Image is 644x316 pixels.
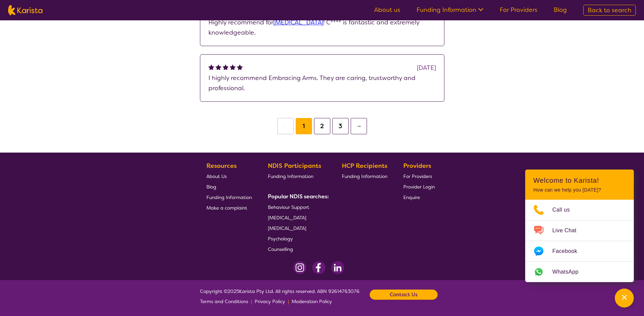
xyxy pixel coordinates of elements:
span: Call us [552,205,578,215]
a: Blog [206,181,252,192]
b: Popular NDIS searches: [268,193,329,200]
b: NDIS Participants [268,162,321,170]
span: Provider Login [403,184,435,190]
a: Back to search [583,5,636,16]
span: [MEDICAL_DATA] [268,225,306,231]
span: Back to search [588,6,631,14]
button: ← [277,118,294,134]
b: Providers [403,162,431,170]
span: Live Chat [552,225,585,236]
span: Psychology [268,236,293,242]
a: Funding Information [417,6,483,14]
span: Privacy Policy [255,298,285,304]
span: Behaviour Support [268,204,309,210]
span: Moderation Policy [292,298,332,304]
img: fullstar [216,64,221,70]
img: fullstar [237,64,243,70]
a: Enquire [403,192,435,202]
span: [MEDICAL_DATA] [268,215,306,221]
p: Highly recommend for ! C**** is fantastic and extremely knowledgeable. [208,17,436,38]
img: Instagram [293,261,307,274]
a: Counselling [268,244,326,254]
span: Copyright © 2025 Karista Pty Ltd. All rights reserved. ABN 92614763076 [200,286,360,307]
button: 3 [332,118,349,134]
button: Channel Menu [615,289,634,308]
p: How can we help you [DATE]? [533,187,626,193]
a: Psychology [268,233,326,244]
img: Karista logo [8,5,42,15]
span: Terms and Conditions [200,298,248,304]
h2: Welcome to Karista! [533,176,626,184]
b: HCP Recipients [342,162,387,170]
a: Funding Information [206,192,252,202]
a: About Us [206,171,252,181]
img: fullstar [223,64,228,70]
span: WhatsApp [552,267,587,277]
a: For Providers [403,171,435,181]
span: Counselling [268,246,293,252]
span: About Us [206,173,227,179]
a: [MEDICAL_DATA] [268,212,326,223]
span: Funding Information [342,173,387,179]
span: Blog [206,184,216,190]
b: Contact Us [390,290,418,300]
img: fullstar [230,64,236,70]
a: Web link opens in a new tab. [525,262,634,282]
span: For Providers [403,173,432,179]
img: LinkedIn [331,261,344,274]
ul: Choose channel [525,200,634,282]
p: I highly recommend Embracing Arms. They are caring, trustworthy and professional. [208,73,436,93]
span: Enquire [403,194,420,200]
div: Channel Menu [525,170,634,282]
b: Resources [206,162,237,170]
a: Blog [554,6,567,14]
span: Facebook [552,246,585,256]
button: 1 [296,118,312,134]
span: Make a complaint [206,205,247,211]
img: Facebook [312,261,326,274]
button: → [351,118,367,134]
a: [MEDICAL_DATA] [268,223,326,233]
p: | [288,296,289,307]
span: Funding Information [206,194,252,200]
a: Terms and Conditions [200,296,248,307]
a: Behaviour Support [268,202,326,212]
span: Funding Information [268,173,313,179]
a: For Providers [500,6,537,14]
a: Funding Information [342,171,387,181]
a: About us [374,6,400,14]
a: Moderation Policy [292,296,332,307]
p: | [251,296,252,307]
a: [MEDICAL_DATA] [273,18,323,26]
img: fullstar [208,64,214,70]
div: [DATE] [417,63,436,73]
button: 2 [314,118,330,134]
a: Privacy Policy [255,296,285,307]
a: Provider Login [403,181,435,192]
a: Funding Information [268,171,326,181]
a: Make a complaint [206,202,252,213]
